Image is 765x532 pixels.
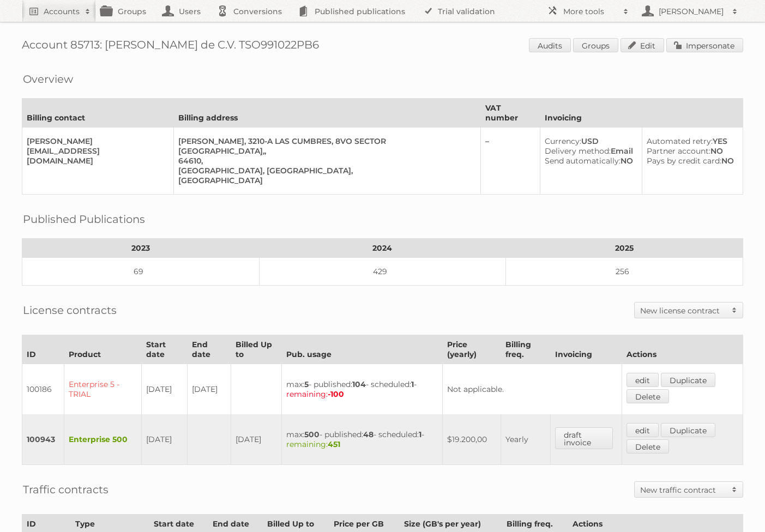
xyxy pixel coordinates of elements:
[44,6,80,17] h2: Accounts
[555,427,613,449] a: draft invoice
[656,6,727,17] h2: [PERSON_NAME]
[647,156,734,166] div: NO
[640,305,726,316] h2: New license contract
[27,146,165,166] div: [EMAIL_ADDRESS][DOMAIN_NAME]
[23,71,73,87] h2: Overview
[621,38,664,52] a: Edit
[64,335,142,364] th: Product
[647,136,734,146] div: YES
[231,414,282,465] td: [DATE]
[726,303,743,318] span: Toggle
[661,423,715,437] a: Duplicate
[545,136,633,146] div: USD
[419,430,421,439] strong: 1
[286,389,344,399] span: remaining:
[661,373,715,387] a: Duplicate
[178,136,471,156] div: [PERSON_NAME], 3210-A LAS CUMBRES, 8VO SECTOR [GEOGRAPHIC_DATA],,
[22,335,64,364] th: ID
[501,335,550,364] th: Billing freq.
[627,423,659,437] a: edit
[141,364,188,415] td: [DATE]
[442,335,501,364] th: Price (yearly)
[550,335,622,364] th: Invoicing
[64,364,142,415] td: Enterprise 5 - TRIAL
[286,439,340,449] span: remaining:
[141,335,188,364] th: Start date
[506,258,743,286] td: 256
[627,439,669,454] a: Delete
[545,136,581,146] span: Currency:
[442,364,622,415] td: Not applicable.
[627,389,669,403] a: Delete
[501,414,550,465] td: Yearly
[22,99,174,128] th: Billing contact
[22,239,260,258] th: 2023
[23,302,117,318] h2: License contracts
[22,364,64,415] td: 100186
[27,136,165,146] div: [PERSON_NAME]
[281,414,442,465] td: max: - published: - scheduled: -
[540,99,743,128] th: Invoicing
[363,430,374,439] strong: 48
[573,38,618,52] a: Groups
[64,414,142,465] td: Enterprise 500
[23,211,145,227] h2: Published Publications
[304,379,309,389] strong: 5
[178,166,471,176] div: [GEOGRAPHIC_DATA], [GEOGRAPHIC_DATA],
[480,99,540,128] th: VAT number
[328,389,344,399] strong: -100
[304,430,320,439] strong: 500
[22,38,743,55] h1: Account 85713: [PERSON_NAME] de C.V. TSO991022PB6
[174,99,480,128] th: Billing address
[647,156,721,166] span: Pays by credit card:
[726,482,743,497] span: Toggle
[411,379,414,389] strong: 1
[640,485,726,495] h2: New traffic contract
[141,414,188,465] td: [DATE]
[259,239,505,258] th: 2024
[480,128,540,195] td: –
[188,335,231,364] th: End date
[647,146,734,156] div: NO
[178,176,471,185] div: [GEOGRAPHIC_DATA]
[647,136,713,146] span: Automated retry:
[647,146,710,156] span: Partner account:
[635,482,743,497] a: New traffic contract
[23,481,109,498] h2: Traffic contracts
[22,414,64,465] td: 100943
[178,156,471,166] div: 64610,
[506,239,743,258] th: 2025
[281,335,442,364] th: Pub. usage
[622,335,743,364] th: Actions
[545,146,633,156] div: Email
[545,146,611,156] span: Delivery method:
[635,303,743,318] a: New license contract
[22,258,260,286] td: 69
[352,379,366,389] strong: 104
[545,156,621,166] span: Send automatically:
[563,6,618,17] h2: More tools
[259,258,505,286] td: 429
[442,414,501,465] td: $19.200,00
[666,38,743,52] a: Impersonate
[545,156,633,166] div: NO
[529,38,571,52] a: Audits
[328,439,340,449] strong: 451
[188,364,231,415] td: [DATE]
[627,373,659,387] a: edit
[281,364,442,415] td: max: - published: - scheduled: -
[231,335,282,364] th: Billed Up to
